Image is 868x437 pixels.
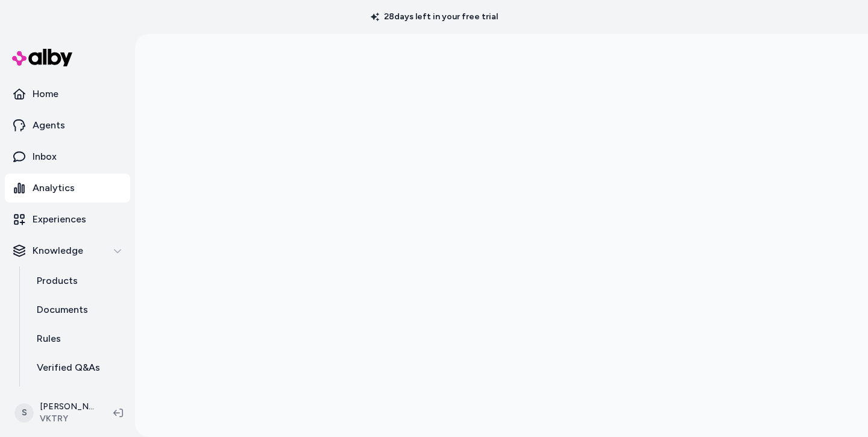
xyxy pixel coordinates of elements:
img: alby Logo [12,49,72,66]
a: Documents [25,295,130,324]
p: Home [33,87,58,101]
p: Experiences [33,212,86,227]
p: Agents [33,118,65,133]
p: Rules [37,332,61,346]
a: Inbox [5,142,130,171]
p: Documents [37,303,88,317]
p: Knowledge [33,244,83,258]
p: Inbox [33,149,57,164]
a: Rules [25,324,130,353]
button: S[PERSON_NAME]VKTRY [7,394,104,432]
button: Knowledge [5,236,130,265]
a: Verified Q&As [25,353,130,382]
p: Verified Q&As [37,360,100,375]
a: Home [5,80,130,108]
p: Products [37,274,78,288]
p: 28 days left in your free trial [363,11,505,23]
a: Agents [5,111,130,140]
p: Analytics [33,181,75,195]
a: Products [25,266,130,295]
a: Analytics [5,174,130,203]
p: [PERSON_NAME] [40,401,94,413]
a: Experiences [5,205,130,234]
span: S [14,403,34,423]
span: VKTRY [40,413,94,425]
